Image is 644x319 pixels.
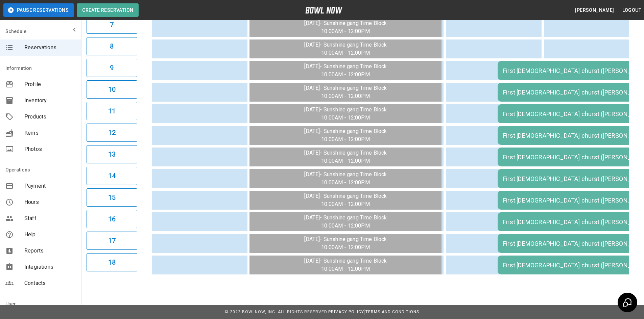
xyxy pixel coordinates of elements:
span: Contacts [24,279,76,287]
a: Privacy Policy [328,310,364,314]
button: 17 [87,232,137,250]
h6: 13 [108,149,116,160]
button: 16 [87,210,137,228]
span: Staff [24,214,76,222]
h6: 10 [108,84,116,95]
h6: 16 [108,214,116,224]
a: Terms and Conditions [365,310,419,314]
h6: 15 [108,192,116,203]
button: 7 [87,16,137,34]
button: [PERSON_NAME] [572,4,617,17]
h6: 11 [108,106,116,116]
span: Photos [24,145,76,153]
span: Inventory [24,97,76,105]
button: 8 [87,37,137,55]
span: Items [24,129,76,137]
button: Logout [620,4,644,17]
span: Integrations [24,263,76,271]
button: 18 [87,253,137,271]
h6: 12 [108,127,116,138]
button: Pause Reservations [3,3,74,17]
h6: 18 [108,257,116,268]
button: Create Reservation [77,3,139,17]
h6: 8 [110,41,114,52]
span: Reservations [24,44,76,52]
button: 13 [87,145,137,163]
button: 10 [87,80,137,99]
button: 12 [87,124,137,142]
span: Profile [24,80,76,88]
img: logo [305,7,342,14]
span: © 2022 BowlNow, Inc. All Rights Reserved. [225,310,328,314]
span: Help [24,231,76,239]
span: Reports [24,247,76,255]
span: Products [24,113,76,121]
h6: 7 [110,19,114,30]
button: 15 [87,188,137,207]
span: Hours [24,198,76,206]
button: 9 [87,59,137,77]
h6: 14 [108,170,116,181]
h6: 17 [108,235,116,246]
span: Payment [24,182,76,190]
h6: 9 [110,62,114,73]
button: 14 [87,167,137,185]
button: 11 [87,102,137,120]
